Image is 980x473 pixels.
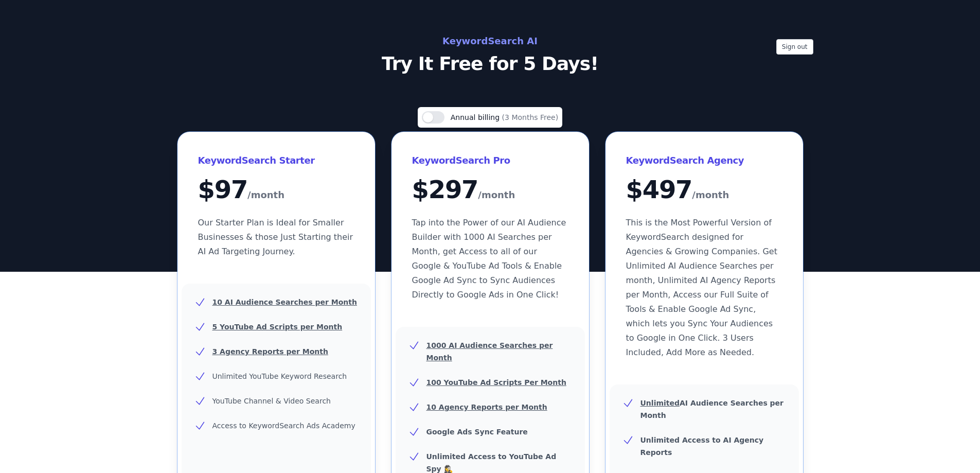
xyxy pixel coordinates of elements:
div: $ 497 [626,177,782,203]
h3: KeywordSearch Agency [626,152,782,169]
span: Unlimited YouTube Keyword Research [212,372,347,380]
span: /month [478,187,515,203]
span: Annual billing [451,113,502,121]
div: $ 297 [412,177,568,203]
h3: KeywordSearch Pro [412,152,568,169]
p: Try It Free for 5 Days! [260,54,721,74]
b: Unlimited Access to YouTube Ad Spy 🕵️‍♀️ [426,452,557,473]
span: Tap into the Power of our AI Audience Builder with 1000 AI Searches per Month, get Access to all ... [412,218,566,300]
span: /month [247,187,284,203]
b: Unlimited Access to AI Agency Reports [640,436,764,457]
span: Access to KeywordSearch Ads Academy [212,422,355,430]
h2: KeywordSearch AI [260,33,721,49]
span: (3 Months Free) [502,113,559,121]
u: 100 YouTube Ad Scripts Per Month [426,378,566,387]
span: YouTube Channel & Video Search [212,397,331,405]
u: Unlimited [640,399,680,407]
span: Our Starter Plan is Ideal for Smaller Businesses & those Just Starting their AI Ad Targeting Jour... [198,218,353,256]
u: 3 Agency Reports per Month [212,347,328,356]
b: Google Ads Sync Feature [426,428,528,436]
button: Sign out [776,39,813,55]
u: 10 AI Audience Searches per Month [212,298,357,306]
u: 5 YouTube Ad Scripts per Month [212,323,343,331]
u: 10 Agency Reports per Month [426,403,547,411]
span: /month [692,187,729,203]
span: This is the Most Powerful Version of KeywordSearch designed for Agencies & Growing Companies. Get... [626,218,777,357]
h3: KeywordSearch Starter [198,152,354,169]
u: 1000 AI Audience Searches per Month [426,341,553,362]
b: AI Audience Searches per Month [640,399,784,419]
div: $ 97 [198,177,354,203]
